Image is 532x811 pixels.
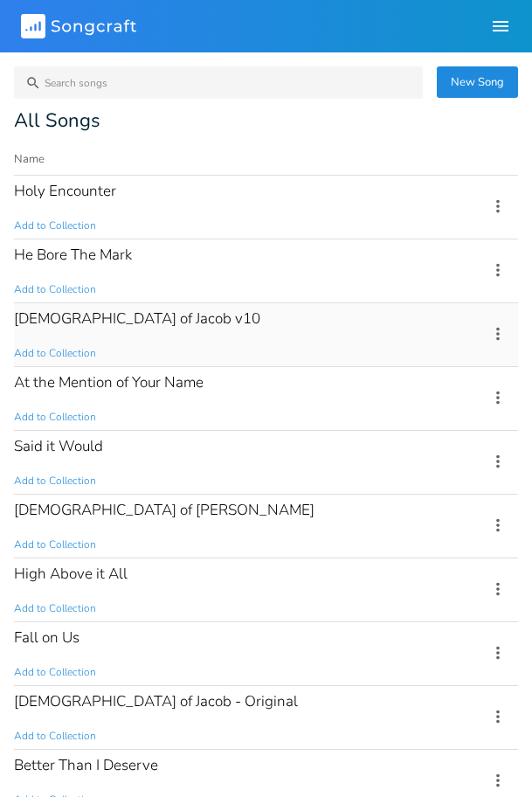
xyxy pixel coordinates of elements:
[14,151,45,167] div: Name
[14,537,96,552] span: Add to Collection
[14,601,96,616] span: Add to Collection
[14,184,116,198] div: Holy Encounter
[14,474,96,489] span: Add to Collection
[14,793,96,808] span: Add to Collection
[437,66,518,98] button: New Song
[14,566,128,581] div: High Above it All
[14,218,96,233] span: Add to Collection
[14,439,103,454] div: Said it Would
[14,113,518,129] div: All Songs
[14,311,260,326] div: [DEMOGRAPHIC_DATA] of Jacob v10
[14,410,96,425] span: Add to Collection
[14,375,204,390] div: At the Mention of Your Name
[14,150,467,168] button: Name
[14,729,96,744] span: Add to Collection
[14,694,298,709] div: [DEMOGRAPHIC_DATA] of Jacob - Original
[14,282,96,297] span: Add to Collection
[14,66,423,99] input: Search songs
[14,758,158,773] div: Better Than I Deserve
[14,665,96,680] span: Add to Collection
[14,630,79,645] div: Fall on Us
[14,346,96,361] span: Add to Collection
[14,247,132,262] div: He Bore The Mark
[14,503,314,517] div: [DEMOGRAPHIC_DATA] of [PERSON_NAME]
